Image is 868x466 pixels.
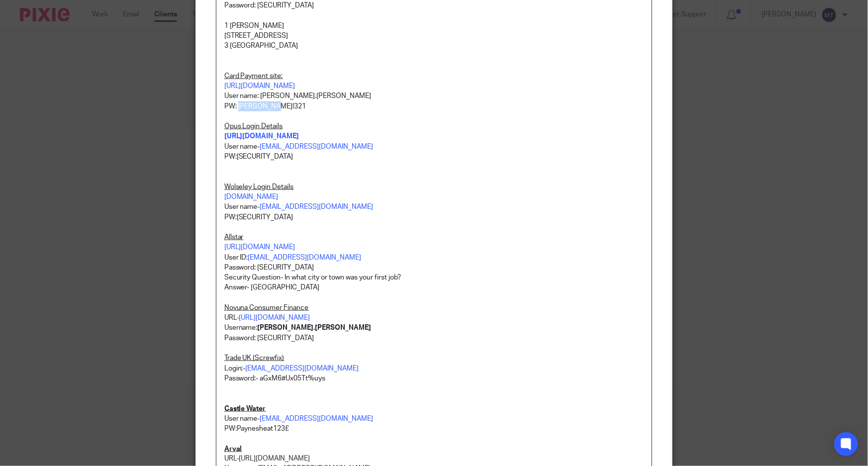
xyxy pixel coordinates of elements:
[224,282,644,292] p: Answer- [GEOGRAPHIC_DATA]
[224,313,644,323] p: URL-
[224,31,644,41] p: [STREET_ADDRESS]
[224,234,244,241] u: Allstar
[224,373,644,383] p: Password:- aGxM6#Ux05Tt%uys
[258,324,372,331] strong: [PERSON_NAME].[PERSON_NAME]
[224,414,644,434] p: User name- PW:Paynesheat123£
[260,203,374,210] a: [EMAIL_ADDRESS][DOMAIN_NAME]
[224,41,644,51] p: 3 [GEOGRAPHIC_DATA]
[239,456,310,463] a: [URL][DOMAIN_NAME]
[224,253,644,273] p: User ID: Password: [SECURITY_DATA]
[224,446,242,453] u: Arval
[224,405,266,412] u: Castle Water
[224,244,295,251] a: [URL][DOMAIN_NAME]
[224,91,644,101] p: User name: [PERSON_NAME].[PERSON_NAME]
[239,314,310,321] a: [URL][DOMAIN_NAME]
[224,101,644,253] p: PW: [PERSON_NAME]!321 User name- PW:[SECURITY_DATA] User name- PW:[SECURITY_DATA]
[224,193,279,200] a: [DOMAIN_NAME]
[246,365,359,372] a: [EMAIL_ADDRESS][DOMAIN_NAME]
[224,333,644,343] p: Password: [SECURITY_DATA]
[224,123,283,130] u: Opus Login Details
[224,323,644,333] p: Username:
[260,143,374,150] a: [EMAIL_ADDRESS][DOMAIN_NAME]
[224,133,299,140] a: [URL][DOMAIN_NAME]
[224,184,294,190] u: Wolseley Login Details
[224,355,285,362] u: Trade UK (Screwfix)
[224,454,644,464] p: URL-
[224,83,295,90] a: [URL][DOMAIN_NAME]
[260,415,374,422] a: [EMAIL_ADDRESS][DOMAIN_NAME]
[224,273,644,282] p: Security Question- In what city or town was your first job?
[248,254,362,261] a: [EMAIL_ADDRESS][DOMAIN_NAME]
[224,304,309,311] u: Novuna Consumer Finance
[224,0,644,10] p: Password: [SECURITY_DATA]
[224,73,283,80] u: Card Payment site:
[224,21,644,31] p: 1 [PERSON_NAME]
[224,364,644,373] p: Login:-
